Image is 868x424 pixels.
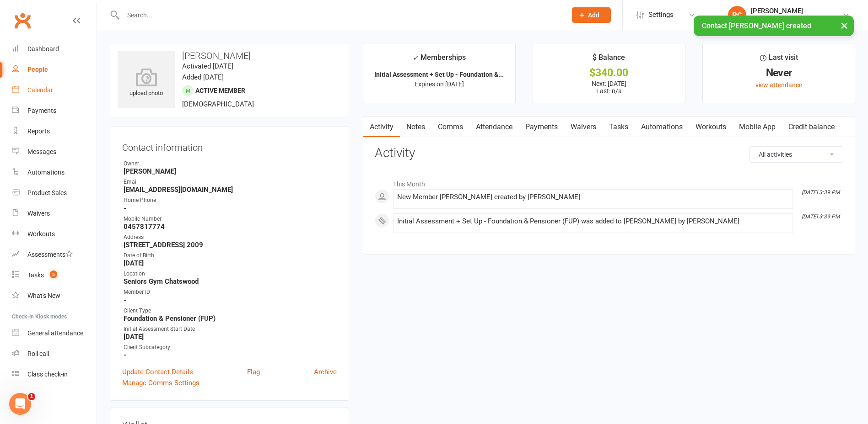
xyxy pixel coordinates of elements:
iframe: Intercom live chat [9,393,31,415]
div: Mobile Number [124,215,337,223]
div: Last visit [760,52,798,68]
a: People [12,59,97,80]
div: Roll call [27,350,49,357]
div: Calendar [27,86,53,94]
strong: [PERSON_NAME] [124,167,337,175]
div: Class check-in [27,371,68,378]
a: Tasks 5 [12,265,97,286]
h3: [PERSON_NAME] [118,51,341,61]
div: Never [711,68,846,78]
a: Payments [12,101,97,121]
span: Active member [195,87,245,94]
div: Payments [27,107,56,114]
input: Search... [120,9,560,21]
span: Add [588,11,599,19]
a: Comms [431,117,469,138]
a: Tasks [603,117,635,138]
a: Credit balance [782,117,841,138]
div: Email [124,178,337,186]
a: Product Sales [12,183,97,203]
p: Next: [DATE] Last: n/a [541,80,677,95]
span: [DEMOGRAPHIC_DATA] [182,100,254,108]
a: Clubworx [11,9,34,32]
span: Settings [648,5,674,25]
strong: [EMAIL_ADDRESS][DOMAIN_NAME] [124,185,337,194]
div: Dashboard [27,45,59,53]
a: Activity [363,117,400,138]
h3: Activity [375,146,843,160]
div: Automations [27,169,65,176]
time: Added [DATE] [182,73,224,81]
button: × [836,16,852,35]
div: Location [124,270,337,278]
div: $ Balance [593,52,625,68]
li: This Month [375,175,843,189]
time: Activated [DATE] [182,62,233,70]
div: RC [728,6,746,24]
a: Automations [635,117,689,138]
a: Payments [519,117,564,138]
span: 5 [50,270,57,278]
a: Class kiosk mode [12,364,97,385]
div: Owner [124,159,337,168]
a: Manage Comms Settings [122,377,199,388]
a: Mobile App [733,117,782,138]
strong: Seniors Gym Chatswood [124,277,337,286]
div: People [27,66,48,73]
button: Add [572,7,611,23]
i: ✓ [412,53,418,62]
div: Product Sales [27,189,67,196]
div: New Member [PERSON_NAME] created by [PERSON_NAME] [397,193,789,201]
a: General attendance kiosk mode [12,323,97,344]
span: Expires on [DATE] [415,80,464,88]
span: 1 [28,393,35,400]
a: Attendance [469,117,519,138]
a: Flag [247,366,260,377]
a: Notes [400,117,431,138]
a: Waivers [564,117,603,138]
a: Workouts [12,224,97,244]
strong: - [124,204,337,212]
div: Uniting Seniors Gym Chatswood [751,15,842,23]
div: Date of Birth [124,251,337,260]
div: Contact [PERSON_NAME] created [694,16,854,36]
div: Home Phone [124,196,337,205]
div: Workouts [27,230,55,238]
div: Messages [27,148,56,155]
div: Tasks [27,271,44,279]
a: Messages [12,142,97,162]
a: Automations [12,162,97,183]
div: Client Subcategory [124,343,337,352]
a: Archive [314,366,337,377]
i: [DATE] 3:39 PM [802,213,840,220]
a: Calendar [12,80,97,101]
a: Dashboard [12,39,97,59]
strong: - [124,351,337,359]
a: Assessments [12,244,97,265]
a: Update Contact Details [122,366,193,377]
div: Memberships [412,52,466,69]
div: $340.00 [541,68,677,78]
i: [DATE] 3:39 PM [802,189,840,196]
div: Address [124,233,337,242]
strong: [DATE] [124,333,337,341]
div: upload photo [118,68,175,98]
a: Workouts [689,117,733,138]
a: Roll call [12,344,97,364]
a: Waivers [12,203,97,224]
strong: Foundation & Pensioner (FUP) [124,314,337,323]
div: Waivers [27,210,50,217]
strong: [DATE] [124,259,337,267]
strong: - [124,296,337,304]
a: What's New [12,286,97,306]
a: Reports [12,121,97,142]
strong: Initial Assessment + Set Up - Foundation &... [374,71,504,78]
a: view attendance [755,81,802,89]
div: Assessments [27,251,73,258]
div: What's New [27,292,60,299]
h3: Contact information [122,139,337,153]
div: General attendance [27,329,83,337]
div: [PERSON_NAME] [751,7,842,15]
div: Initial Assessment + Set Up - Foundation & Pensioner (FUP) was added to [PERSON_NAME] by [PERSON_... [397,217,789,225]
strong: [STREET_ADDRESS] 2009 [124,241,337,249]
